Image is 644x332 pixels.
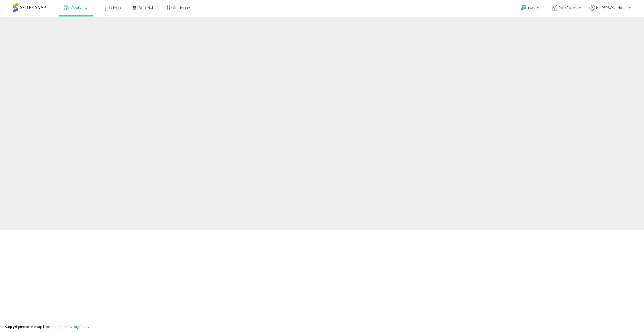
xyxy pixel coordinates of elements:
[520,5,527,11] i: Get Help
[559,5,578,10] span: PoolZoom
[528,6,535,10] span: Help
[596,5,627,10] span: Hi [PERSON_NAME]
[590,5,631,17] a: Hi [PERSON_NAME]
[71,5,87,10] span: Overview
[107,5,121,10] span: Listings
[139,5,155,10] span: DataHub
[517,1,544,17] a: Help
